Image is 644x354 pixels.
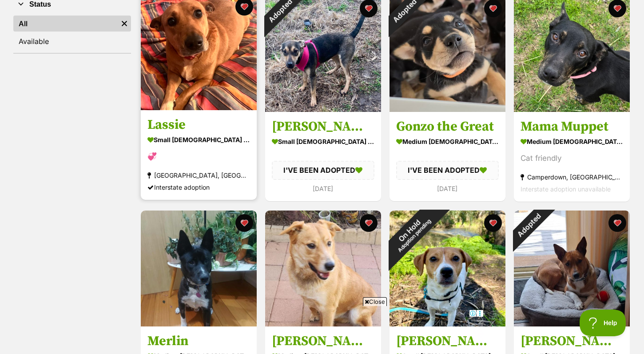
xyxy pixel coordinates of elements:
[141,110,257,200] a: Lassie small [DEMOGRAPHIC_DATA] Dog 💞 [GEOGRAPHIC_DATA], [GEOGRAPHIC_DATA] Interstate adoption fa...
[147,134,250,147] div: small [DEMOGRAPHIC_DATA] Dog
[147,117,250,134] h3: Lassie
[390,112,505,201] a: Gonzo the Great medium [DEMOGRAPHIC_DATA] Dog I'VE BEEN ADOPTED [DATE] favourite
[521,153,623,165] div: Cat friendly
[396,183,499,195] div: [DATE]
[272,161,374,180] div: I'VE BEEN ADOPTED
[521,171,623,183] div: Camperdown, [GEOGRAPHIC_DATA]
[265,211,381,326] img: Larry
[265,105,381,114] a: Adopted
[265,112,381,201] a: [PERSON_NAME] small [DEMOGRAPHIC_DATA] Dog I'VE BEEN ADOPTED [DATE] favourite
[147,182,250,194] div: Interstate adoption
[396,135,499,148] div: medium [DEMOGRAPHIC_DATA] Dog
[13,16,118,32] a: All
[272,135,374,148] div: small [DEMOGRAPHIC_DATA] Dog
[502,199,555,252] div: Adopted
[396,119,499,135] h3: Gonzo the Great
[272,183,374,195] div: [DATE]
[160,310,484,350] iframe: Advertisement
[141,211,257,326] img: Merlin
[608,214,626,232] button: favourite
[147,170,250,182] div: [GEOGRAPHIC_DATA], [GEOGRAPHIC_DATA]
[521,186,611,193] span: Interstate adoption unavailable
[13,33,131,49] a: Available
[360,214,378,232] button: favourite
[514,211,630,326] img: Mr Fox With The Socks
[514,319,630,328] a: Adopted
[373,194,450,271] div: On Hold
[390,211,505,326] img: Bonnie
[13,14,131,53] div: Status
[484,214,502,232] button: favourite
[118,16,131,32] a: Remove filter
[521,135,623,148] div: medium [DEMOGRAPHIC_DATA] Dog
[521,333,623,350] h3: [PERSON_NAME] With The Socks
[396,161,499,180] div: I'VE BEEN ADOPTED
[235,214,253,232] button: favourite
[272,119,374,135] h3: [PERSON_NAME]
[514,112,630,202] a: Mama Muppet medium [DEMOGRAPHIC_DATA] Dog Cat friendly Camperdown, [GEOGRAPHIC_DATA] Interstate a...
[580,310,626,336] iframe: Help Scout Beacon - Open
[147,333,250,350] h3: Merlin
[390,105,505,114] a: Adopted
[397,218,432,253] span: Adoption pending
[147,151,250,163] div: 💞
[521,119,623,135] h3: Mama Muppet
[363,297,387,306] span: Close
